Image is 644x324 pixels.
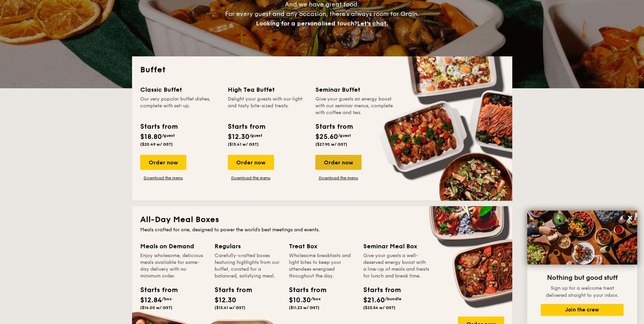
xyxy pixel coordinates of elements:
span: /guest [338,133,351,138]
span: ($11.23 w/ GST) [289,305,319,310]
span: ($14.00 w/ GST) [140,305,172,310]
div: Enjoy wholesome, delicious meals available for same-day delivery with no minimum order. [140,252,206,280]
span: /bundle [385,296,401,301]
div: Starts from [315,122,352,132]
div: Seminar Meal Box [363,241,429,251]
h2: Buffet [140,65,504,75]
div: Starts from [228,122,265,132]
span: $10.30 [289,296,311,304]
div: Regulars [215,241,281,251]
div: Meals on Demand [140,241,206,251]
div: Order now [140,155,186,170]
button: Close [625,212,636,223]
span: $18.80 [140,133,162,141]
span: /box [311,296,321,301]
div: Starts from [289,285,319,295]
span: $12.84 [140,296,162,304]
span: Let's chat. [357,20,388,27]
div: Classic Buffet [140,85,220,94]
span: ($23.54 w/ GST) [363,305,395,310]
a: Download the menu [140,175,186,181]
div: Delight your guests with our light and tasty bite-sized treats. [228,96,307,116]
h2: All-Day Meal Boxes [140,214,504,225]
span: $21.60 [363,296,385,304]
span: ($13.41 w/ GST) [215,305,245,310]
span: $25.60 [315,133,338,141]
span: /guest [250,133,262,138]
a: Download the menu [315,175,362,181]
div: Starts from [140,122,177,132]
span: $12.30 [215,296,236,304]
div: Give your guests a well-deserved energy boost with a line-up of meals and treats for lunch and br... [363,252,429,280]
div: Carefully-crafted boxes featuring highlights from our buffet, curated for a balanced, satisfying ... [215,252,281,280]
span: Sign up for a welcome treat delivered straight to your inbox. [546,285,619,298]
img: DSC07876-Edit02-Large.jpeg [527,211,637,265]
button: Join the crew [541,304,624,316]
div: Meals crafted for one, designed to power the world's best meetings and events. [140,227,504,233]
div: Starts from [215,285,245,295]
span: $12.30 [228,133,250,141]
div: Seminar Buffet [315,85,395,94]
span: /guest [162,133,175,138]
span: Nothing but good stuff [547,274,618,282]
div: Wholesome breakfasts and light bites to keep your attendees energised throughout the day. [289,252,355,280]
div: Treat Box [289,241,355,251]
div: Starts from [140,285,171,295]
div: Order now [315,155,362,170]
a: Download the menu [228,175,274,181]
div: High Tea Buffet [228,85,307,94]
div: Give your guests an energy boost with our seminar menus, complete with coffee and tea. [315,96,395,116]
span: /box [162,296,172,301]
span: ($27.90 w/ GST) [315,142,347,147]
div: Starts from [363,285,394,295]
span: And we have great food. For every guest and any occasion, there’s always room for Grain. [225,1,419,27]
span: ($20.49 w/ GST) [140,142,173,147]
div: Order now [228,155,274,170]
span: ($13.41 w/ GST) [228,142,259,147]
span: Looking for a personalised touch? [256,20,357,27]
div: Our very popular buffet dishes, complete with set-up. [140,96,220,116]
